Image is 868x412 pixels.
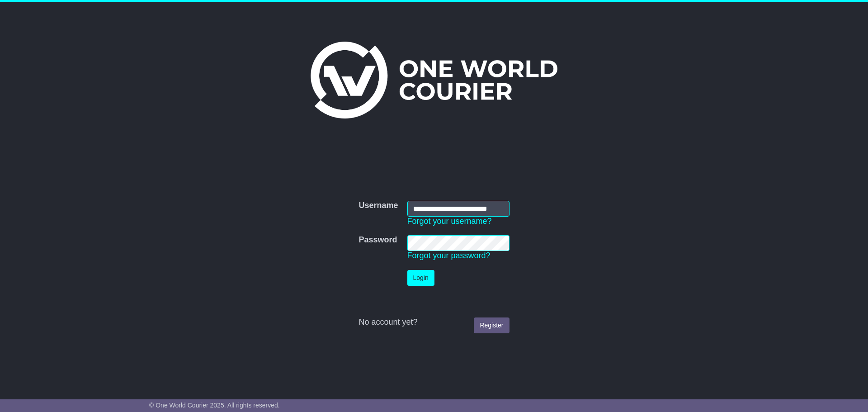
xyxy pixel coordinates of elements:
span: © One World Courier 2025. All rights reserved. [149,402,280,409]
button: Login [407,270,434,286]
div: No account yet? [359,317,509,327]
a: Register [474,317,509,333]
label: Password [359,235,397,245]
label: Username [359,201,398,211]
a: Forgot your password? [407,251,491,260]
a: Forgot your username? [407,217,492,226]
img: One World [311,42,557,118]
